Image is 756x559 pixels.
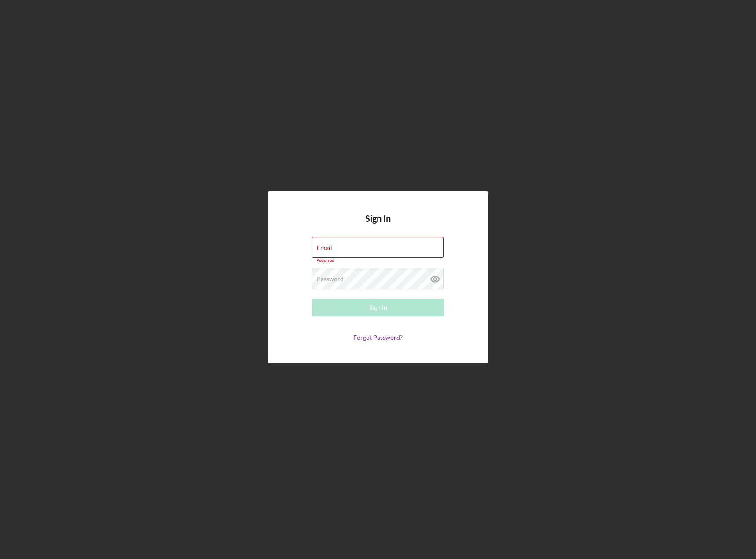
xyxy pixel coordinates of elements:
[312,258,444,263] div: Required
[317,244,332,251] label: Email
[317,276,344,283] label: Password
[353,334,403,341] a: Forgot Password?
[369,299,387,316] div: Sign In
[312,299,444,316] button: Sign In
[365,213,391,237] h4: Sign In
